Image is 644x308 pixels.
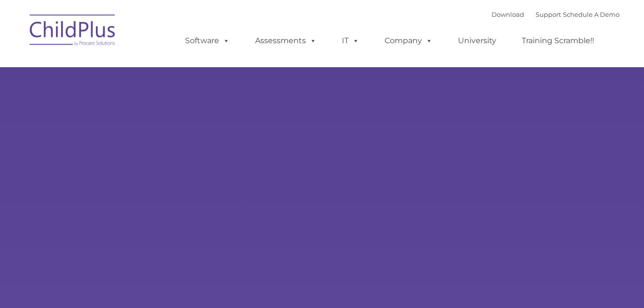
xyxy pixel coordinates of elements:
a: Assessments [246,31,326,50]
a: IT [332,31,369,50]
a: Software [176,31,239,50]
a: Support [536,11,561,18]
a: University [448,31,506,50]
font: | [492,11,620,18]
img: ChildPlus by Procare Solutions [25,8,121,56]
a: Training Scramble!! [512,31,604,50]
a: Schedule A Demo [563,11,620,18]
a: Download [492,11,524,18]
a: Company [375,31,442,50]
